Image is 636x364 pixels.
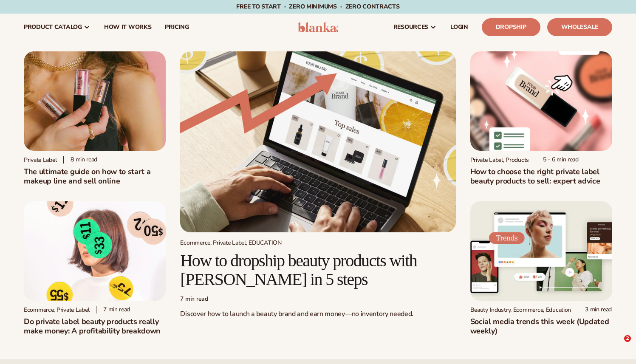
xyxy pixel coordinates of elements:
[393,24,428,31] span: resources
[24,51,166,186] a: Person holding branded make up with a solid pink background Private label 8 min readThe ultimate ...
[180,310,455,319] p: Discover how to launch a beauty brand and earn money—no inventory needed.
[387,14,444,41] a: resources
[24,167,166,186] h1: The ultimate guide on how to start a makeup line and sell online
[578,306,612,313] div: 3 min read
[158,14,195,41] a: pricing
[470,306,571,313] div: Beauty Industry, Ecommerce, Education
[607,335,627,356] iframe: Intercom live chat
[547,18,612,36] a: Wholesale
[24,51,166,151] img: Person holding branded make up with a solid pink background
[470,201,612,301] img: Social media trends this week (Updated weekly)
[24,306,89,313] div: Ecommerce, Private Label
[96,306,130,313] div: 7 min read
[180,251,455,289] h2: How to dropship beauty products with [PERSON_NAME] in 5 steps
[180,239,455,246] div: Ecommerce, Private Label, EDUCATION
[24,24,82,31] span: product catalog
[470,317,612,336] h2: Social media trends this week (Updated weekly)
[24,156,57,164] div: Private label
[104,24,152,31] span: How It Works
[180,51,455,232] img: Growing money with ecommerce
[17,14,97,41] a: product catalog
[444,14,475,41] a: LOGIN
[24,317,166,336] h2: Do private label beauty products really make money: A profitability breakdown
[97,14,158,41] a: How It Works
[165,24,189,31] span: pricing
[470,156,529,164] div: Private Label, Products
[236,3,399,11] span: Free to start · ZERO minimums · ZERO contracts
[536,156,579,164] div: 5 - 6 min read
[24,201,166,336] a: Profitability of private label company Ecommerce, Private Label 7 min readDo private label beauty...
[470,201,612,336] a: Social media trends this week (Updated weekly) Beauty Industry, Ecommerce, Education 3 min readSo...
[470,51,612,186] a: Private Label Beauty Products Click Private Label, Products 5 - 6 min readHow to choose the right...
[624,335,631,342] span: 2
[470,167,612,186] h2: How to choose the right private label beauty products to sell: expert advice
[450,24,468,31] span: LOGIN
[482,18,540,36] a: Dropship
[63,156,97,164] div: 8 min read
[180,51,455,325] a: Growing money with ecommerce Ecommerce, Private Label, EDUCATION How to dropship beauty products ...
[24,201,166,301] img: Profitability of private label company
[470,51,612,151] img: Private Label Beauty Products Click
[298,22,338,32] img: logo
[180,296,455,303] div: 7 min read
